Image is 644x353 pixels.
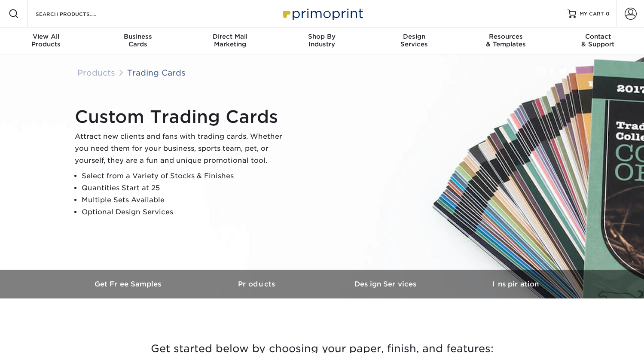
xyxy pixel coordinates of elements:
a: Contact& Support [552,27,644,55]
a: Shop ByIndustry [276,27,368,55]
li: Select from a Variety of Stocks & Finishes [82,170,290,182]
span: Direct Mail [184,33,276,40]
a: Products [77,68,115,77]
span: Contact [552,33,644,40]
a: Inspiration [451,270,580,298]
div: Cards [92,33,184,48]
a: Direct MailMarketing [184,27,276,55]
span: 0 [606,11,610,17]
span: Resources [460,33,552,40]
span: MY CART [580,10,604,18]
p: Attract new clients and fans with trading cards. Whether you need them for your business, sports ... [75,131,290,167]
a: Trading Cards [127,68,186,77]
h3: Design Services [322,280,451,288]
div: & Support [552,33,644,48]
a: Design Services [322,270,451,298]
input: SEARCH PRODUCTS..... [35,9,119,19]
span: Design [368,33,460,40]
a: DesignServices [368,27,460,55]
a: Products [193,270,322,298]
div: & Templates [460,33,552,48]
img: Primoprint [279,4,365,23]
div: Industry [276,33,368,48]
span: Shop By [276,33,368,40]
a: BusinessCards [92,27,184,55]
li: Optional Design Services [82,206,290,218]
h3: Inspiration [451,280,580,288]
a: Get Free Samples [64,270,193,298]
div: Marketing [184,33,276,48]
li: Multiple Sets Available [82,194,290,206]
a: Resources& Templates [460,27,552,55]
li: Quantities Start at 25 [82,182,290,194]
h1: Custom Trading Cards [75,107,290,127]
h3: Products [193,280,322,288]
span: Business [92,33,184,40]
h3: Get Free Samples [64,280,193,288]
div: Services [368,33,460,48]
